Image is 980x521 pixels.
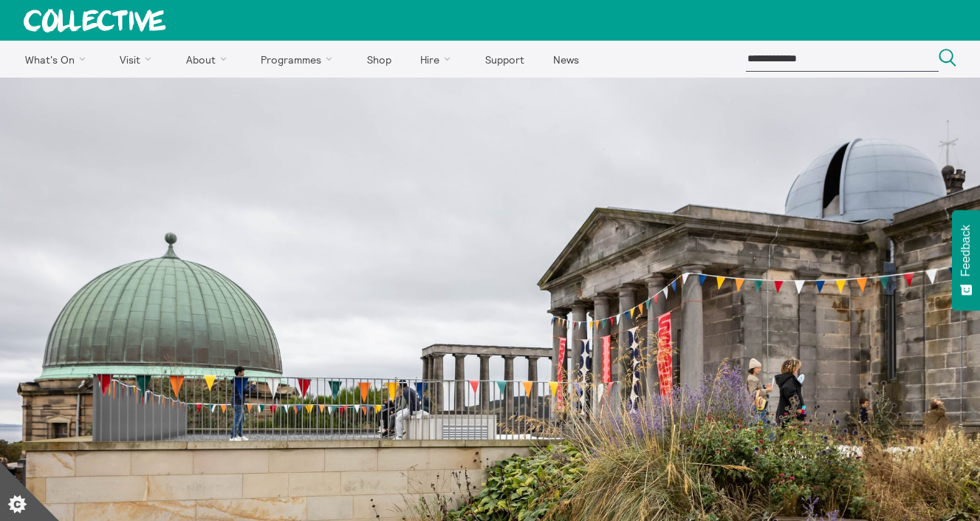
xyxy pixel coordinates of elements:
[959,225,973,276] span: Feedback
[12,41,104,78] a: What's On
[540,41,592,78] a: News
[173,41,245,78] a: About
[408,41,470,78] a: Hire
[472,41,537,78] a: Support
[952,210,980,310] button: Feedback - Show survey
[248,41,352,78] a: Programmes
[107,41,171,78] a: Visit
[354,41,404,78] a: Shop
